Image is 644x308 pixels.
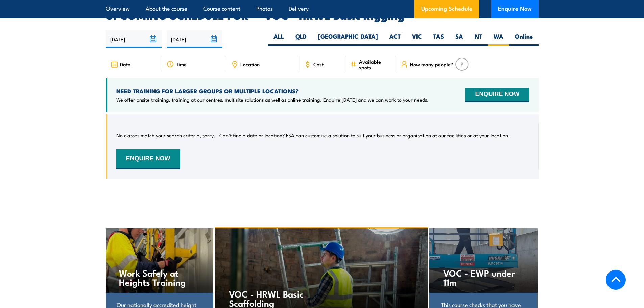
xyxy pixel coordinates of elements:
[119,268,199,286] h4: Work Safely at Heights Training
[312,32,384,46] label: [GEOGRAPHIC_DATA]
[116,132,215,139] p: No classes match your search criteria, sorry.
[509,32,539,46] label: Online
[219,132,510,139] p: Can’t find a date or location? FSA can customise a solution to suit your business or organisation...
[106,30,162,48] input: From date
[167,30,222,48] input: To date
[313,61,324,67] span: Cost
[450,32,469,46] label: SA
[469,32,488,46] label: NT
[116,149,180,169] button: ENQUIRE NOW
[268,32,290,46] label: ALL
[465,88,529,102] button: ENQUIRE NOW
[106,10,539,20] h2: UPCOMING SCHEDULE FOR - "VOC - HRWL Basic Rigging"
[240,61,260,67] span: Location
[410,61,453,67] span: How many people?
[120,61,130,67] span: Date
[384,32,406,46] label: ACT
[290,32,312,46] label: QLD
[176,61,187,67] span: Time
[406,32,428,46] label: VIC
[443,268,523,286] h4: VOC - EWP under 11m
[359,58,391,70] span: Available spots
[116,87,429,95] h4: NEED TRAINING FOR LARGER GROUPS OR MULTIPLE LOCATIONS?
[428,32,450,46] label: TAS
[229,289,308,307] h4: VOC - HRWL Basic Scaffolding
[116,96,429,103] p: We offer onsite training, training at our centres, multisite solutions as well as online training...
[488,32,509,46] label: WA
